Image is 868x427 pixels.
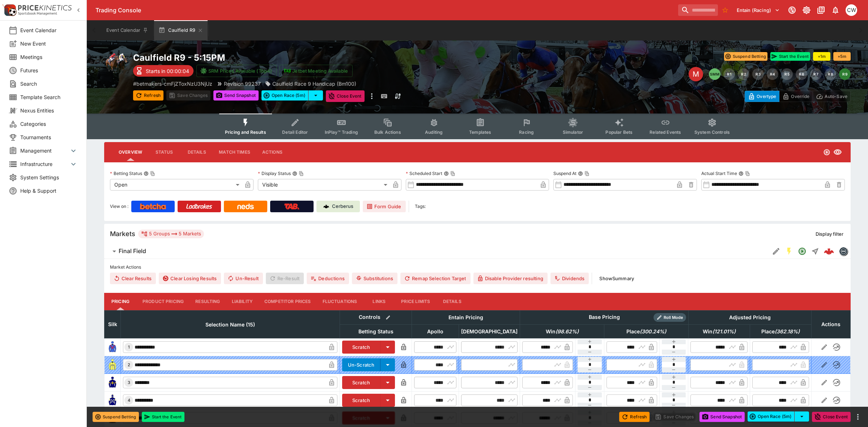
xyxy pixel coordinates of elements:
span: Search [20,80,78,87]
a: Form Guide [363,201,406,212]
span: 4 [126,398,132,403]
span: Nexus Entities [20,107,78,114]
button: Scheduled StartCopy To Clipboard [444,171,449,176]
div: split button [748,411,809,422]
button: Pricing [104,293,137,310]
button: SGM Enabled [783,245,796,258]
span: Futures [20,67,78,74]
span: 3 [126,380,132,385]
div: betmakers [839,247,848,256]
button: Open [796,245,809,258]
button: Details [180,144,213,161]
button: Overview [113,144,148,161]
button: Disable Provider resulting [473,273,548,284]
p: Display Status [258,170,291,176]
span: Re-Result [266,273,304,284]
p: Revision 99237 [224,80,261,87]
img: logo-cerberus--red.svg [824,246,834,256]
button: Copy To Clipboard [584,171,590,176]
button: Documentation [814,4,827,17]
em: ( 300.24 %) [640,327,666,336]
span: System Settings [20,174,78,181]
button: Copy To Clipboard [745,171,750,176]
button: Dividends [550,273,589,284]
button: Edit Detail [770,245,783,258]
label: Market Actions [110,262,845,273]
img: Cerberus [323,204,329,209]
button: Match Times [213,144,256,161]
h2: Copy To Clipboard [133,52,492,63]
button: Display filter [811,228,848,240]
button: Refresh [619,412,650,422]
h6: Final Field [119,247,146,255]
button: more [367,90,376,102]
button: R3 [752,68,764,80]
div: Base Pricing [586,313,623,322]
button: Scratch [342,341,381,354]
div: Christopher Winter [846,4,857,16]
th: Actions [811,310,850,338]
p: Betting Status [110,170,142,176]
img: horse_racing.png [104,52,127,75]
button: Refresh [133,90,163,101]
label: View on : [110,201,128,212]
span: Template Search [20,93,78,101]
button: Straight [809,245,822,258]
span: Categories [20,120,78,128]
span: Place(300.24%) [618,327,674,336]
span: 2 [126,362,132,367]
button: Suspend Betting [724,52,767,61]
button: Clear Losing Results [159,273,221,284]
p: Suspend At [553,170,576,176]
button: Close Event [812,412,851,422]
button: Actions [256,144,289,161]
button: Copy To Clipboard [450,171,455,176]
button: Caulfield R9 [154,20,208,40]
button: +5m [833,52,851,61]
button: Toggle light/dark mode [800,4,813,17]
img: Betcha [140,204,166,209]
button: Close Event [326,90,365,102]
button: Copy To Clipboard [299,171,304,176]
svg: Open [798,247,807,256]
th: Silk [105,310,121,338]
button: Send Snapshot [699,412,745,422]
a: d09e2ebe-1215-4e02-b0d0-913731c533df [822,244,836,259]
button: Clear Results [110,273,156,284]
em: ( 98.62 %) [556,327,579,336]
button: Product Pricing [137,293,190,310]
button: Suspend Betting [93,412,139,422]
span: 1 [127,345,131,350]
p: Caulfield Race 9 Handicap (Bm100) [272,80,356,87]
span: Management [20,147,69,154]
button: Resulting [190,293,226,310]
span: Templates [469,129,491,135]
p: Copy To Clipboard [133,80,212,87]
div: Edit Meeting [689,67,703,81]
button: Start the Event [770,52,810,61]
button: R2 [738,68,749,80]
button: Un-Result [224,273,263,284]
button: SRM Prices Available (Top4) [196,65,277,77]
svg: Open [823,149,830,156]
button: Notifications [829,4,842,17]
button: Suspend AtCopy To Clipboard [578,171,583,176]
span: Popular Bets [605,129,633,135]
button: Scratch [342,394,381,407]
th: Controls [340,310,412,324]
button: +1m [813,52,830,61]
p: Actual Start Time [701,170,737,176]
button: Open Race (5m) [261,90,309,101]
div: Event type filters [219,114,736,139]
p: Scheduled Start [406,170,442,176]
span: Bulk Actions [374,129,401,135]
button: Remap Selection Target [400,273,471,284]
button: Send Snapshot [213,90,259,101]
button: R8 [825,68,836,80]
button: Fluctuations [317,293,363,310]
button: Un-Scratch [342,358,381,371]
button: Final Field [104,244,770,259]
button: Select Tenant [732,4,784,16]
img: Ladbrokes [186,204,212,209]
